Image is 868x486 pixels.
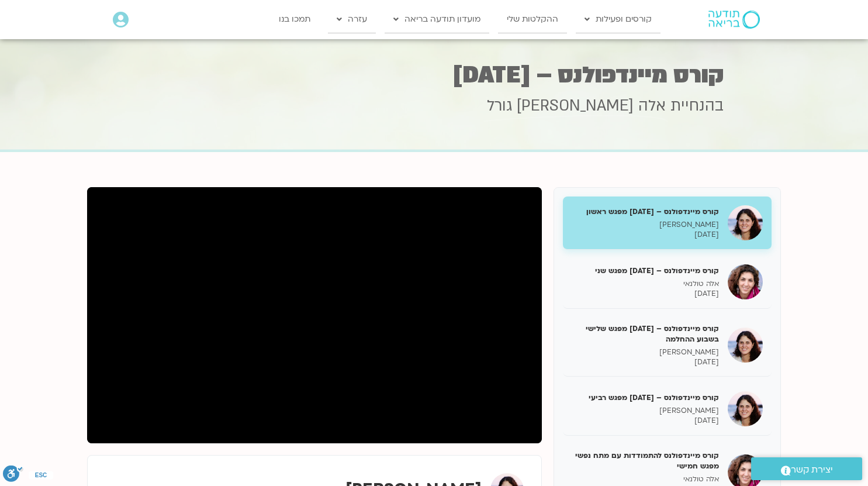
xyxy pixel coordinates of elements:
span: יצירת קשר [791,462,833,478]
h5: קורס מיינדפולנס להתמודדות עם מתח נפשי מפגש חמישי [572,450,719,471]
p: [PERSON_NAME] [572,220,719,230]
p: אלה טולנאי [572,474,719,484]
img: קורס מיינדפולנס – יוני 25 מפגש שלישי בשבוע ההחלמה [728,328,763,363]
h1: קורס מיינדפולנס – [DATE] [145,64,724,87]
img: תודעה בריאה [708,11,760,28]
h5: קורס מיינדפולנס – [DATE] מפגש שלישי בשבוע ההחלמה [572,323,719,344]
p: [DATE] [572,416,719,426]
h5: קורס מיינדפולנס – [DATE] מפגש שני [572,266,719,276]
h5: קורס מיינדפולנס – [DATE] מפגש רביעי [572,392,719,403]
p: [DATE] [572,230,719,240]
img: קורס מיינדפולנס – יוני 25 מפגש ראשון [728,205,763,240]
p: אלה טולנאי [572,279,719,289]
a: יצירת קשר [751,457,862,480]
a: תמכו בנו [270,6,319,33]
p: [DATE] [572,357,719,367]
a: מועדון תודעה בריאה [385,6,489,33]
h5: קורס מיינדפולנס – [DATE] מפגש ראשון [572,206,719,217]
p: [PERSON_NAME] [572,406,719,416]
img: קורס מיינדפולנס – יוני 25 מפגש שני [728,264,763,299]
span: בהנחיית [670,95,724,116]
a: ההקלטות שלי [498,6,567,33]
a: עזרה [328,6,376,33]
p: [PERSON_NAME] [572,347,719,357]
img: קורס מיינדפולנס – יוני 25 מפגש רביעי [728,391,763,426]
a: קורסים ופעילות [576,6,660,33]
p: [DATE] [572,289,719,299]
